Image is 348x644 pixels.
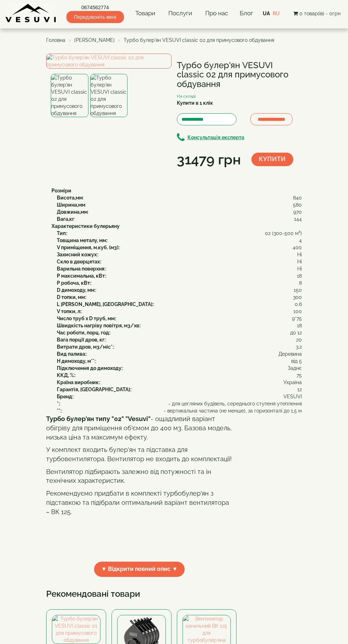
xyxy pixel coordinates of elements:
span: Турбо булер'ян VESUVI classic 02 для примусового обдування [124,37,274,43]
span: 02 (300-500 м³) [265,230,302,237]
p: Рекомендуємо придбати в комплекті турбобулер'ян з підставкою та підібрали оптимальний варіант вен... [46,489,233,516]
span: Передзвоніть мені [66,11,124,23]
img: Турбо булер'ян VESUVI classic 02 для примусового обдування [90,74,128,117]
button: 0 товар(ів) - 0грн [291,10,343,17]
b: Товщина металу, мм: [57,238,107,243]
span: 4 [299,237,302,244]
span: Деревина [278,350,302,358]
span: 20 [296,336,302,343]
span: VESUVI [283,393,302,400]
h1: Турбо булер'ян VESUVI classic 02 для примусового обдування [177,61,297,89]
div: : [57,251,302,258]
div: : [57,301,302,308]
div: : [57,201,302,208]
a: Послуги [167,5,194,22]
span: 8 [299,279,302,286]
a: 0674562774 [66,4,124,11]
span: 144 [294,215,302,223]
div: : [57,322,302,329]
div: : [57,244,302,251]
div: : [57,265,302,272]
div: : [57,315,302,322]
div: : [57,336,302,343]
span: Ні [297,265,302,272]
a: Головна [46,37,65,43]
b: Підключення до димоходу: [57,365,123,371]
span: - для цегляних будівель, середнього ступеня утеплення [168,400,302,407]
small: На складі [177,94,196,99]
span: Заднє [288,365,302,372]
b: Висота,мм [57,195,83,201]
b: ККД, %: [57,372,75,378]
span: 400 [293,244,302,251]
a: Блог [240,10,253,17]
span: від 5 [291,358,302,365]
div: : [57,258,302,265]
p: - ощадливий варіант обігріву для приміщення об'ємом до 400 м3. Базова модель, низька ціна та макс... [46,414,233,442]
div: : [57,372,302,379]
b: V приміщення, м.куб. (м3): [57,245,119,250]
span: 18 [297,322,302,329]
b: Швидкість нагріву повітря, м3/хв: [57,323,140,328]
b: Бренд: [57,394,73,399]
a: [PERSON_NAME] [74,37,115,43]
b: D димоходу, мм: [57,287,96,293]
div: : [57,393,302,400]
b: Ширина,мм [57,202,85,208]
p: Вентилятор підбирають залежно від потужності та ін технічних характеристик. [46,467,233,485]
img: Турбо булер'ян VESUVI classic 02 для примусового обдування [51,74,88,117]
b: Консультація експерта [187,135,244,140]
b: Захисний кожух: [57,252,98,257]
button: Купити [251,153,293,166]
div: : [57,329,302,336]
b: Витрати дров, м3/міс*: [57,344,114,350]
b: Тип: [57,230,67,236]
div: : [57,272,302,279]
a: RU [273,11,280,16]
b: Число труб x D труб, мм: [57,316,116,321]
b: H димоходу, м**: [57,358,96,364]
b: Гарантія, [GEOGRAPHIC_DATA]: [57,387,131,392]
img: Турбо булер'ян VESUVI classic 02 для примусового обдування [46,54,172,69]
span: Україна [283,379,302,386]
div: : [57,350,302,358]
div: : [57,230,302,237]
b: Варильна поверхня: [57,266,105,272]
span: 0.6 [295,301,302,308]
span: 12 [297,386,302,393]
label: Купити в 1 клік [177,99,213,107]
div: 31479 грн [177,149,241,169]
b: P максимальна, кВт: [57,273,106,279]
div: : [57,286,302,294]
div: : [57,237,302,244]
b: Час роботи, порц. год: [57,330,110,335]
span: Ні [297,258,302,265]
span: 970 [293,208,302,215]
b: Вага,кг [57,216,74,222]
span: 75 [297,372,302,379]
div: : [57,294,302,301]
b: Країна виробник: [57,380,100,385]
div: : [57,400,302,407]
img: content [5,4,57,23]
span: - вертикальна частина (не менше), за горизонталі до 1,5 м [164,407,302,414]
b: Розміри [51,188,71,193]
b: Характеристики булерьяну [51,223,120,229]
a: Про нас [203,5,230,22]
div: : [57,279,302,286]
div: : [57,386,302,393]
a: Товари [134,5,157,22]
div: На конструкції знаходиться 2 важелі регулювання горіння. Дверцята оснащені ручкою, яка не дозволи... [46,414,233,556]
span: ▼ Відкрити повний опис ▼ [94,562,185,577]
span: 580 [293,201,302,208]
b: Скло в дверцятах: [57,259,101,264]
b: Довжина,мм [57,209,88,215]
div: : [57,407,302,414]
b: V топки, л: [57,309,81,314]
span: 3.2 [296,343,302,350]
span: Ні [297,251,302,258]
span: 0 товар(ів) - 0грн [299,11,341,16]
